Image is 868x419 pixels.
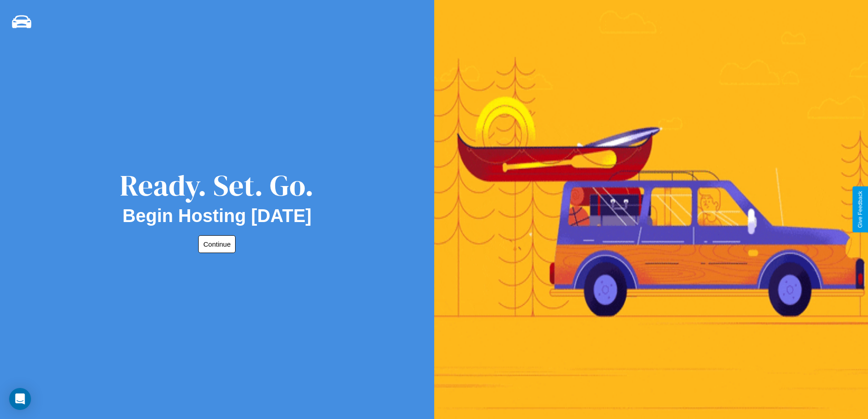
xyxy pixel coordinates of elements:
div: Give Feedback [857,191,863,228]
h2: Begin Hosting [DATE] [123,206,312,226]
button: Continue [198,235,236,253]
div: Ready. Set. Go. [120,165,314,206]
div: Open Intercom Messenger [9,388,31,410]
